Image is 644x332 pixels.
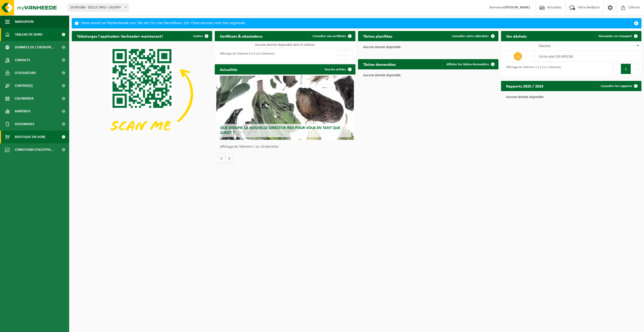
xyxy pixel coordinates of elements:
h2: Vos déchets [501,31,532,41]
button: Next [345,50,353,60]
button: Cachez [189,31,212,41]
button: Volgende [226,153,233,163]
h2: Téléchargez l'application Vanheede+ maintenant! [72,31,168,41]
h2: Tâches planifiées [358,31,397,41]
span: 10-991086 - DECLIC INFO - CAUDRY [68,4,128,11]
span: Données de l'entrepr... [15,41,54,54]
a: Consulter les rapports [597,81,641,91]
span: Tableau de bord [15,28,43,41]
p: Aucune donnée disponible. [363,46,493,49]
p: Affichage de l'élément 1 sur 10 éléments [220,145,353,149]
button: Previous [337,50,345,60]
span: Contacts [15,54,30,67]
span: 10-991086 - DECLIC INFO - CAUDRY [68,4,129,12]
span: Calendrier [15,92,34,105]
span: Utilisateurs [15,67,36,79]
td: Aucune donnée disponible dans le tableau [215,41,355,48]
span: Que signifie la nouvelle directive RED pour vous en tant que client ? [220,126,340,135]
span: Conditions d'accepta... [15,143,54,156]
a: Consulter vos certificats [309,31,355,41]
h2: Tâches demandées [358,59,401,69]
button: Next [631,64,639,74]
h2: Rapports 2025 / 2024 [501,81,548,91]
span: Consulter votre calendrier [452,35,489,38]
h2: Actualités [215,64,242,74]
a: Demander un transport [595,31,641,41]
a: Afficher les tâches demandées [442,59,498,69]
span: Contrat(s) [15,79,33,92]
span: Rapports [15,105,30,118]
span: Consulter vos certificats [313,35,346,38]
div: Affichage de l'élément 1 à 1 sur 1 éléments [504,63,561,74]
a: Que signifie la nouvelle directive RED pour vous en tant que client ? [216,76,354,140]
p: Aucune donnée disponible [506,95,636,99]
span: Boutique en ligne [15,131,46,143]
span: Afficher les tâches demandées [446,63,489,66]
button: 1 [621,64,631,74]
td: carton plat (04-000158) [535,51,641,62]
h2: Certificats & attestations [215,31,268,41]
img: Download de VHEPlus App [72,41,212,146]
span: Navigation [15,15,34,28]
span: Documents [15,118,34,131]
button: Previous [613,64,621,74]
span: Déchet [539,44,550,48]
strong: [PERSON_NAME] [505,6,530,9]
p: Aucune donnée disponible. [363,74,493,77]
div: Deze avond zal MyVanheede van 18u tot 21u niet bereikbaar zijn. Onze excuses voor het ongemak. [81,18,631,28]
button: Vorige [217,153,226,163]
a: Tous les articles [320,64,355,74]
span: Cachez [193,35,203,38]
span: Demander un transport [599,35,632,38]
div: Affichage de l'élément 0 à 0 sur 0 éléments [217,50,275,61]
a: Consulter votre calendrier [448,31,498,41]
